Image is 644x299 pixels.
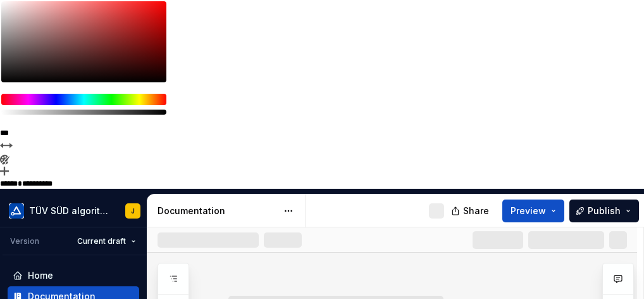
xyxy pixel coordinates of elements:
[28,269,53,282] div: Home
[502,200,564,222] button: Preview
[71,232,142,250] button: Current draft
[3,197,144,224] button: TÜV SÜD algorithmJ
[29,205,110,217] div: TÜV SÜD algorithm
[77,236,126,246] span: Current draft
[463,205,489,217] span: Share
[9,203,24,219] img: b580ff83-5aa9-44e3-bf1e-f2d94e587a2d.png
[511,205,546,217] span: Preview
[158,205,277,217] div: Documentation
[445,200,497,222] button: Share
[8,265,139,286] a: Home
[10,236,39,246] div: Version
[588,205,621,217] span: Publish
[131,206,135,216] div: J
[569,200,639,222] button: Publish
